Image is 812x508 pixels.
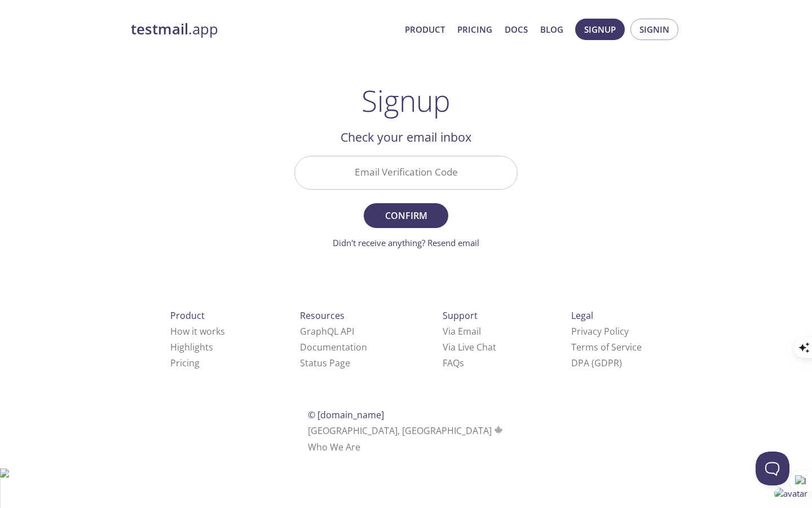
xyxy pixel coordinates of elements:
[443,357,464,369] a: FAQ
[774,488,807,500] img: avatar
[540,22,563,37] a: Blog
[457,22,492,37] a: Pricing
[361,84,451,117] h1: Signup
[505,22,528,37] a: Docs
[364,203,448,228] button: Confirm
[300,309,345,322] span: Resources
[575,19,625,40] button: Signup
[308,441,360,453] a: Who We Are
[300,325,354,338] a: GraphQL API
[756,452,789,485] iframe: Help Scout Beacon - Open
[571,357,622,369] a: DPA (GDPR)
[571,341,642,353] a: Terms of Service
[170,357,200,369] a: Pricing
[170,341,213,353] a: Highlights
[300,357,350,369] a: Status Page
[630,19,678,40] button: Signin
[308,424,505,437] span: [GEOGRAPHIC_DATA], [GEOGRAPHIC_DATA]
[443,325,481,338] a: Via Email
[639,22,669,37] span: Signin
[571,325,629,338] a: Privacy Policy
[460,357,464,369] span: s
[170,325,225,338] a: How it works
[131,19,188,39] strong: testmail
[376,208,436,224] span: Confirm
[584,22,616,37] span: Signup
[300,341,367,353] a: Documentation
[443,309,478,322] span: Support
[308,409,384,421] span: © [DOMAIN_NAME]
[405,22,445,37] a: Product
[131,20,396,39] a: testmail.app
[443,341,496,353] a: Via Live Chat
[571,309,593,322] span: Legal
[170,309,205,322] span: Product
[333,237,479,248] a: Didn't receive anything? Resend email
[294,128,518,147] h2: Check your email inbox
